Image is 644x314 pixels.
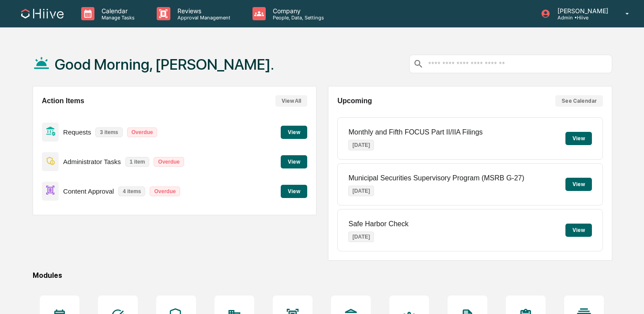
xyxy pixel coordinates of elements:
p: Admin • Hiive [550,15,613,21]
p: 4 items [118,187,145,196]
p: Monthly and Fifth FOCUS Part II/IIA Filings [348,128,482,136]
h2: Action Items [42,97,84,105]
button: View [281,126,307,139]
p: Manage Tasks [94,15,139,21]
button: View [565,132,592,145]
button: View [281,155,307,168]
p: Municipal Securities Supervisory Program (MSRB G-27) [348,174,524,182]
button: See Calendar [555,95,603,107]
button: View All [275,95,307,107]
p: [DATE] [348,186,374,196]
p: 3 items [95,127,122,137]
p: Calendar [94,7,139,15]
p: Overdue [154,157,184,167]
p: Safe Harbor Check [348,220,408,228]
p: Overdue [150,187,180,196]
p: People, Data, Settings [266,15,328,21]
p: [DATE] [348,140,374,150]
p: Reviews [170,7,235,15]
p: [PERSON_NAME] [550,7,613,15]
p: Company [266,7,328,15]
p: 1 item [125,157,150,167]
p: Overdue [127,127,158,137]
button: View [281,185,307,198]
p: Approval Management [170,15,235,21]
button: View [565,178,592,191]
button: View [565,224,592,237]
h2: Upcoming [337,97,372,105]
a: View [281,127,307,136]
p: Administrator Tasks [63,158,121,165]
p: [DATE] [348,232,374,242]
p: Content Approval [63,187,114,195]
a: View [281,157,307,165]
a: View [281,187,307,195]
p: Requests [63,128,91,136]
img: logo [21,9,64,19]
div: Modules [33,271,612,280]
h1: Good Morning, [PERSON_NAME]. [55,56,274,73]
